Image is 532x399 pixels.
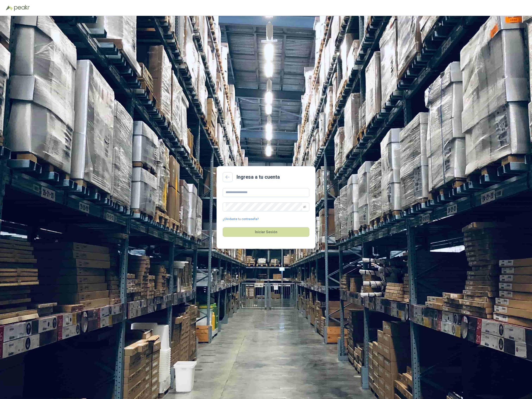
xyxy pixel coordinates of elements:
h2: Ingresa a tu cuenta [237,173,280,181]
button: Iniciar Sesión [223,227,309,237]
span: eye-invisible [303,205,306,208]
img: Peakr [14,5,30,11]
a: ¿Olvidaste tu contraseña? [223,217,259,222]
img: Logo [6,5,13,10]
